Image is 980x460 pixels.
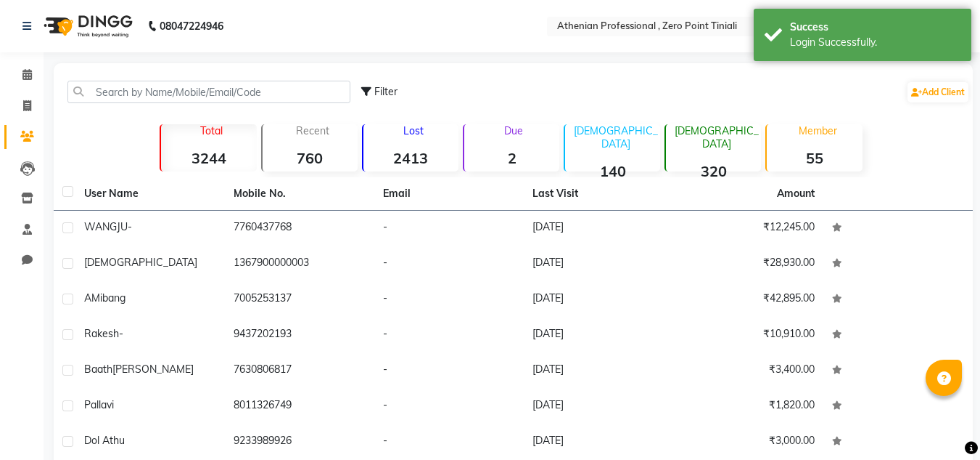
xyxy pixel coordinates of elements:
[160,6,223,47] b: 08047224946
[225,177,374,211] th: Mobile No.
[374,85,398,98] span: Filter
[84,398,114,411] span: pallavi
[119,327,123,340] span: -
[225,389,374,424] td: 8011326749
[225,246,374,282] td: 1367900000003
[161,149,256,167] strong: 3244
[363,149,458,167] strong: 2413
[369,124,458,137] p: Lost
[84,291,91,304] span: A
[84,434,125,447] span: Dol Athu
[674,282,823,318] td: ₹42,895.00
[225,211,374,246] td: 7760437768
[112,363,194,376] span: [PERSON_NAME]
[768,177,823,210] th: Amount
[91,291,125,304] span: Mibang
[84,363,112,376] span: Baath
[674,246,823,282] td: ₹28,930.00
[84,256,197,269] span: [DEMOGRAPHIC_DATA]
[374,282,524,318] td: -
[128,220,132,233] span: -
[467,124,559,137] p: Due
[268,124,358,137] p: Recent
[374,318,524,353] td: -
[524,246,673,282] td: [DATE]
[767,149,862,167] strong: 55
[790,35,960,50] div: Login Successfully.
[225,282,374,318] td: 7005253137
[666,162,761,180] strong: 320
[790,20,960,35] div: Success
[225,318,374,353] td: 9437202193
[565,162,660,180] strong: 140
[524,424,673,460] td: [DATE]
[374,177,524,211] th: Email
[571,124,660,150] p: [DEMOGRAPHIC_DATA]
[524,282,673,318] td: [DATE]
[524,211,673,246] td: [DATE]
[84,327,119,340] span: Rakesh
[674,211,823,246] td: ₹12,245.00
[37,6,136,47] img: logo
[374,424,524,460] td: -
[524,177,673,211] th: Last Visit
[672,124,761,150] p: [DEMOGRAPHIC_DATA]
[907,82,968,102] a: Add Client
[773,124,862,137] p: Member
[374,211,524,246] td: -
[524,318,673,353] td: [DATE]
[263,149,358,167] strong: 760
[67,81,350,103] input: Search by Name/Mobile/Email/Code
[374,246,524,282] td: -
[75,177,225,211] th: User Name
[464,149,559,167] strong: 2
[524,389,673,424] td: [DATE]
[225,424,374,460] td: 9233989926
[225,353,374,389] td: 7630806817
[84,220,128,233] span: WANGJU
[524,353,673,389] td: [DATE]
[374,353,524,389] td: -
[674,424,823,460] td: ₹3,000.00
[674,389,823,424] td: ₹1,820.00
[374,389,524,424] td: -
[167,124,256,137] p: Total
[674,353,823,389] td: ₹3,400.00
[674,318,823,353] td: ₹10,910.00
